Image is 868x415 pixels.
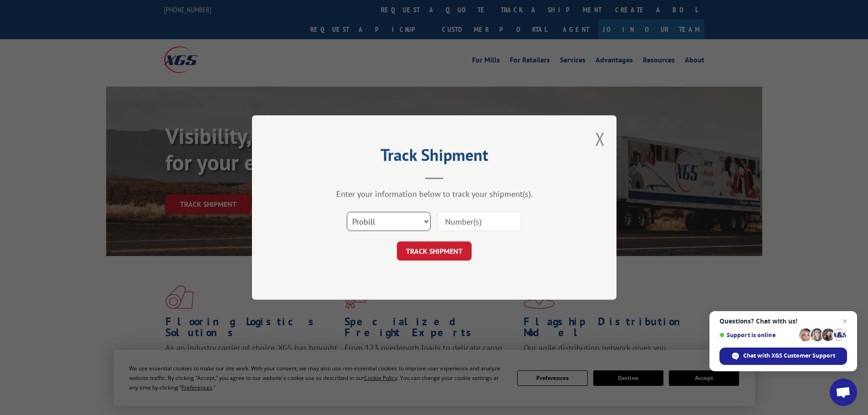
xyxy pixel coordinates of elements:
[719,332,796,338] span: Support is online
[298,149,571,166] h2: Track Shipment
[719,348,847,365] div: Chat with XGS Customer Support
[839,316,850,327] span: Close chat
[298,189,571,199] div: Enter your information below to track your shipment(s).
[743,352,835,360] span: Chat with XGS Customer Support
[719,318,847,325] span: Questions? Chat with us!
[595,127,605,151] button: Close modal
[397,241,472,261] button: TRACK SHIPMENT
[830,379,857,406] div: Open chat
[437,212,521,231] input: Number(s)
